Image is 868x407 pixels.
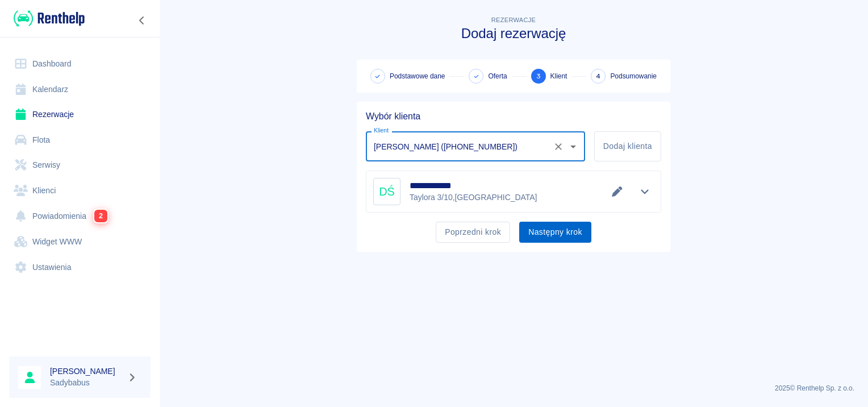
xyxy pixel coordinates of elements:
a: Rezerwacje [9,102,151,127]
a: Powiadomienia2 [9,203,151,229]
button: Następny krok [519,222,591,243]
a: Dashboard [9,51,151,77]
a: Ustawienia [9,255,151,280]
p: 2025 © Renthelp Sp. z o.o. [173,383,854,393]
span: 2 [94,210,107,222]
button: Zwiń nawigację [133,13,151,28]
button: Edytuj dane [608,184,627,200]
h3: Dodaj rezerwację [357,26,670,41]
span: Podstawowe dane [390,71,445,81]
a: Serwisy [9,152,151,178]
p: Taylora 3/10 , [GEOGRAPHIC_DATA] [410,192,537,204]
a: Klienci [9,178,151,204]
button: Poprzedni krok [436,222,510,243]
span: Podsumowanie [610,71,657,81]
span: 3 [536,70,541,82]
button: Wyczyść [550,139,566,155]
img: Renthelp logo [14,9,85,28]
button: Otwórz [565,139,581,155]
label: Klient [374,126,389,135]
button: Dodaj klienta [594,131,661,161]
span: Rezerwacje [491,16,536,23]
h6: [PERSON_NAME] [50,366,123,377]
a: Kalendarz [9,77,151,102]
div: DŚ [373,178,400,205]
span: Klient [550,71,567,81]
a: Widget WWW [9,229,151,255]
p: Sadybabus [50,377,123,389]
a: Flota [9,127,151,153]
h5: Wybór klienta [366,111,661,122]
button: Pokaż szczegóły [636,184,654,200]
a: Renthelp logo [9,9,85,28]
span: 4 [596,70,600,82]
span: Oferta [488,71,507,81]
